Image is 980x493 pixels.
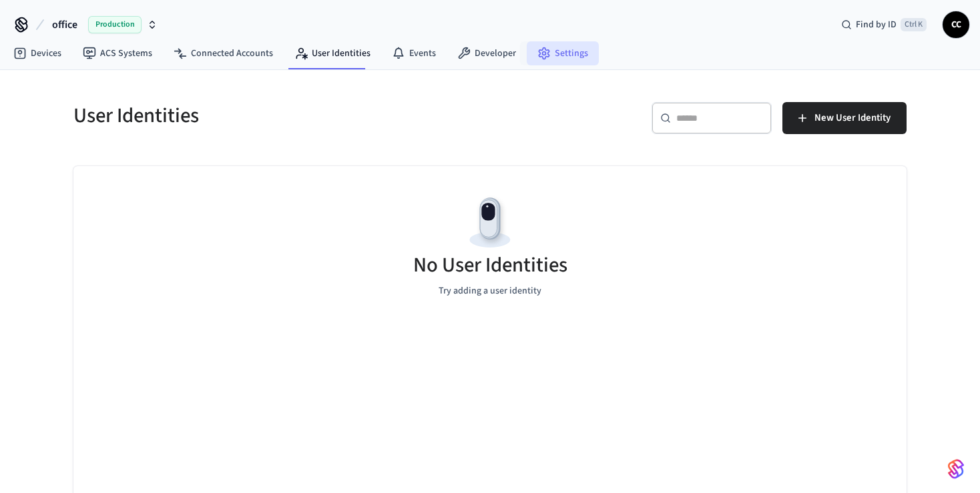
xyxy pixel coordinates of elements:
[856,18,897,31] span: Find by ID
[460,193,520,253] img: Devices Empty State
[782,102,907,134] button: New User Identity
[284,41,381,65] a: User Identities
[944,13,968,37] span: CC
[901,18,927,31] span: Ctrl K
[830,13,937,37] div: Find by IDCtrl K
[72,41,163,65] a: ACS Systems
[814,109,891,127] span: New User Identity
[163,41,284,65] a: Connected Accounts
[527,41,599,65] a: Settings
[413,252,567,279] h5: No User Identities
[447,41,527,65] a: Developer
[88,16,142,33] span: Production
[439,284,541,298] p: Try adding a user identity
[52,17,77,33] span: office
[943,11,969,38] button: CC
[381,41,447,65] a: Events
[3,41,72,65] a: Devices
[73,102,482,129] h5: User Identities
[948,458,964,480] img: SeamLogoGradient.69752ec5.svg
